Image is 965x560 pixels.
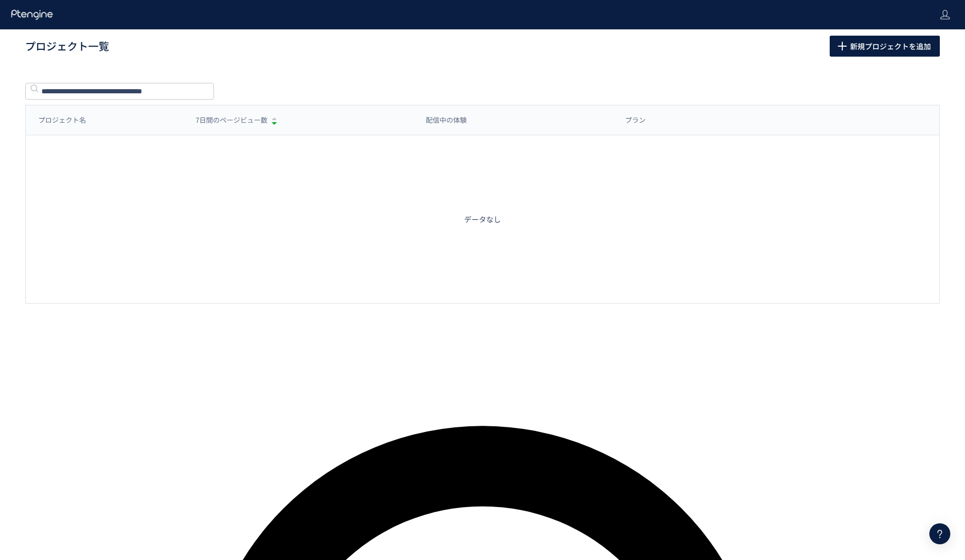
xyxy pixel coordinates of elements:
[26,135,939,303] div: データなし
[426,115,467,125] span: 配信中の体験
[196,115,267,125] span: 7日間のページビュー数
[38,115,86,125] span: プロジェクト名
[850,36,931,57] span: 新規プロジェクトを追加
[830,36,940,57] button: 新規プロジェクトを追加
[25,39,807,54] h1: プロジェクト一覧
[625,115,646,125] span: プラン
